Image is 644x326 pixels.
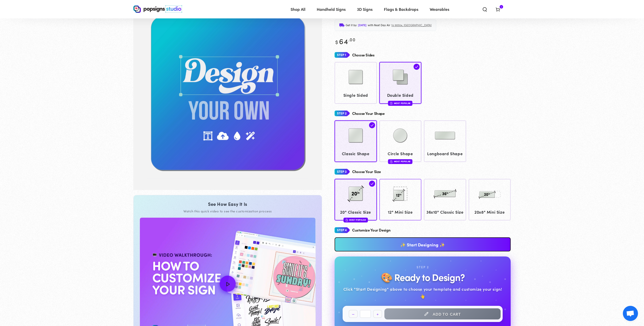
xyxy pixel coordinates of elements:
img: check.svg [369,122,375,128]
a: Classic Shape Classic Shape [335,120,377,162]
h4: Choose Your Shape [352,111,385,116]
img: 20 [343,181,368,206]
img: Popsigns Studio [133,5,182,13]
a: ✨ Start Designing ✨ [335,237,511,251]
span: Longboard Shape [426,150,464,157]
div: Most Popular [388,159,413,164]
h4: Choose Your Size [352,170,381,174]
h4: Customize Your Design [352,228,390,232]
img: Double Sided [388,64,413,90]
div: See How Easy It Is [140,201,316,207]
div: Most Popular [388,101,413,106]
span: Get it by [346,23,357,28]
a: Wearables [426,3,453,16]
img: 12 [388,181,413,206]
img: fire.svg [345,218,348,222]
img: Step 1 [335,50,350,60]
span: 12" Mini Size [382,208,419,216]
div: Open chat [623,306,638,321]
span: Wearables [430,6,449,13]
div: Most Popular [343,218,368,222]
div: Click "Start Designing" above to choose your template and customize your sign! 👆 [343,285,503,300]
img: fire.svg [390,102,393,105]
span: with Next Day Air [368,23,390,28]
img: Step 2 [335,109,350,118]
span: 20x8" Mini Size [471,208,508,216]
span: Circle Shape [382,150,419,157]
img: Longboard Shape [432,123,458,148]
a: Circle Shape Circle Shape Most Popular [379,120,422,162]
a: 20x8 20x8" Mini Size [469,179,511,220]
a: Flags & Backdrops [380,3,422,16]
span: to 90504, [GEOGRAPHIC_DATA] [391,23,431,28]
img: fire.svg [390,160,393,163]
summary: Search our site [478,4,491,15]
img: Single Sided [343,64,368,90]
h2: 🎨 Ready to Design? [381,272,464,282]
span: Classic Shape [337,150,375,157]
a: Longboard Shape Longboard Shape [424,120,466,162]
span: Shop All [291,6,305,13]
img: 36x10 [432,181,458,206]
span: 20" Classic Size [337,208,375,216]
span: 36x10" Classic Size [426,208,464,216]
span: Flags & Backdrops [384,6,418,13]
a: Shop All [287,3,309,16]
a: 20 20" Classic Size Most Popular [335,179,377,220]
span: Double Sided [382,91,419,99]
span: 1 [501,5,502,9]
span: 3D Signs [357,6,373,13]
img: Classic Shape [343,123,368,148]
span: Handheld Signs [317,6,346,13]
img: check.svg [414,64,420,70]
img: check.svg [369,181,375,187]
img: Step 4 [335,225,350,235]
a: 36x10 36x10" Classic Size [424,179,466,220]
span: [DATE] [358,23,367,28]
sup: .00 [348,36,355,43]
a: Handheld Signs [313,3,349,16]
a: 12 12" Mini Size [379,179,422,220]
span: $ [335,38,338,45]
a: Double Sided Double Sided Most Popular [379,62,422,104]
button: Start Designing First [384,308,501,319]
img: Circle Shape [388,123,413,148]
span: Single Sided [337,91,375,99]
h4: Choose Sides [352,53,375,57]
img: 20x8 [477,181,502,206]
div: Watch this quick video to see the customization process [140,209,316,213]
a: Single Sided Single Sided [335,62,377,104]
div: Step 2 [417,265,429,270]
bdi: 64 [335,36,355,46]
img: Step 3 [335,167,350,176]
a: 3D Signs [353,3,376,16]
